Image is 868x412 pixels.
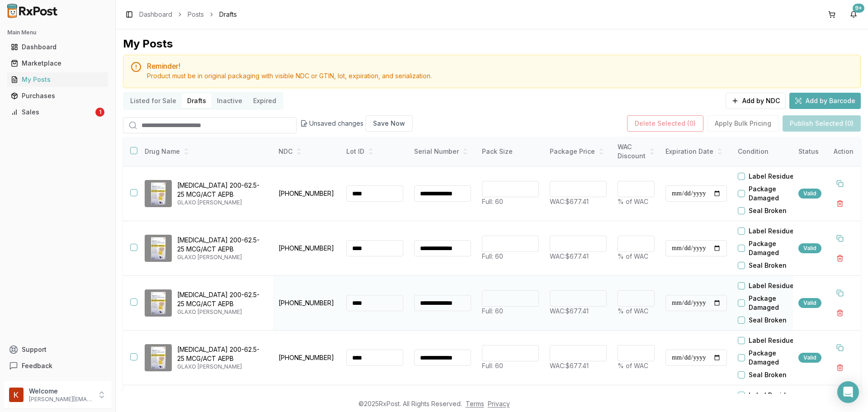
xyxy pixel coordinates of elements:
label: Label Residue [749,336,794,345]
img: Trelegy Ellipta 200-62.5-25 MCG/ACT AEPB [145,344,172,371]
div: Marketplace [11,59,104,68]
button: Feedback [4,358,112,374]
label: Package Damaged [749,185,800,203]
label: Label Residue [749,227,794,236]
label: Package Damaged [749,349,800,367]
label: Seal Broken [749,261,787,270]
button: Delete [832,305,848,321]
div: Purchases [11,91,104,100]
img: Trelegy Ellipta 200-62.5-25 MCG/ACT AEPB [145,235,172,262]
div: Valid [798,243,821,253]
button: Dashboard [4,40,112,54]
span: WAC: $677.41 [550,362,589,369]
div: Dashboard [11,43,104,52]
p: [MEDICAL_DATA] 200-62.5-25 MCG/ACT AEPB [177,236,266,254]
div: NDC [278,147,335,156]
button: Duplicate [832,175,848,192]
div: Lot ID [346,147,403,156]
span: Full: 60 [482,252,503,260]
p: [PHONE_NUMBER] [278,244,335,253]
a: Marketplace [7,55,108,71]
button: Duplicate [832,285,848,301]
a: My Posts [7,71,108,88]
img: Trelegy Ellipta 200-62.5-25 MCG/ACT AEPB [145,180,172,207]
button: Add by Barcode [789,93,861,109]
button: Purchases [4,89,112,103]
span: WAC: $677.41 [550,198,589,205]
p: GLAXO [PERSON_NAME] [177,254,266,261]
button: Duplicate [832,230,848,246]
a: Posts [188,10,204,19]
span: % of WAC [618,252,648,260]
p: [MEDICAL_DATA] 200-62.5-25 MCG/ACT AEPB [177,290,266,308]
button: Save Now [365,115,413,132]
div: Product must be in original packaging with visible NDC or GTIN, lot, expiration, and serialization. [147,71,853,81]
a: Dashboard [139,10,172,19]
span: WAC: $677.41 [550,252,589,260]
span: WAC: $677.41 [550,307,589,315]
th: Pack Size [476,137,544,166]
div: 1 [95,108,104,117]
p: [PERSON_NAME][EMAIL_ADDRESS][DOMAIN_NAME] [29,396,92,403]
div: Expiration Date [665,147,727,156]
div: Open Intercom Messenger [837,381,859,403]
div: My Posts [11,75,104,84]
p: GLAXO [PERSON_NAME] [177,363,266,370]
p: GLAXO [PERSON_NAME] [177,308,266,316]
h2: Main Menu [7,29,108,36]
div: Unsaved changes [300,115,413,132]
th: Action [826,137,861,166]
button: My Posts [4,72,112,87]
button: Delete [832,195,848,212]
p: [PHONE_NUMBER] [278,353,335,362]
label: Package Damaged [749,294,800,312]
div: 9+ [853,4,864,13]
img: Trelegy Ellipta 200-62.5-25 MCG/ACT AEPB [145,289,172,317]
button: 9+ [846,7,861,22]
p: GLAXO [PERSON_NAME] [177,199,266,206]
p: [MEDICAL_DATA] 200-62.5-25 MCG/ACT AEPB [177,345,266,363]
span: % of WAC [618,307,648,315]
span: % of WAC [618,362,648,369]
span: Drafts [219,10,237,19]
a: Terms [466,400,484,407]
div: Drug Name [145,147,266,156]
span: Full: 60 [482,198,503,205]
p: [PHONE_NUMBER] [278,189,335,198]
a: Purchases [7,88,108,104]
button: Listed for Sale [125,94,182,108]
label: Label Residue [749,281,794,290]
button: Inactive [212,94,248,108]
th: Condition [732,137,800,166]
label: Label Residue [749,391,794,400]
div: Valid [798,353,821,363]
button: Delete [832,360,848,376]
label: Package Damaged [749,239,800,257]
label: Seal Broken [749,370,787,379]
button: Duplicate [832,340,848,356]
a: Sales1 [7,104,108,120]
button: Drafts [182,94,212,108]
th: Status [793,137,827,166]
button: Delete [832,250,848,266]
div: Sales [11,108,94,117]
p: [MEDICAL_DATA] 200-62.5-25 MCG/ACT AEPB [177,181,266,199]
div: Package Price [550,147,607,156]
a: Dashboard [7,39,108,55]
span: % of WAC [618,198,648,205]
label: Label Residue [749,172,794,181]
a: Privacy [488,400,510,407]
button: Support [4,341,112,358]
button: Marketplace [4,56,112,71]
p: [PHONE_NUMBER] [278,298,335,308]
h5: Reminder! [147,62,853,70]
button: Add by NDC [726,93,786,109]
div: Valid [798,298,821,308]
span: Full: 60 [482,307,503,315]
div: WAC Discount [618,142,655,161]
img: RxPost Logo [4,4,61,18]
div: My Posts [123,37,173,51]
span: Feedback [22,361,52,370]
nav: breadcrumb [139,10,237,19]
p: Welcome [29,387,92,396]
